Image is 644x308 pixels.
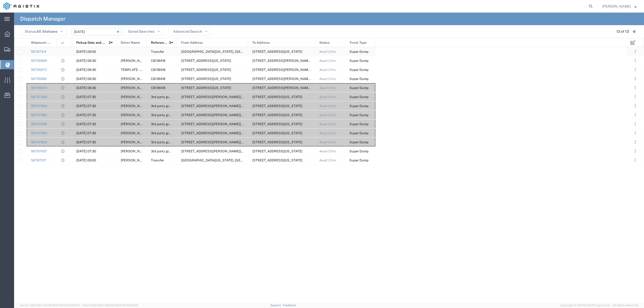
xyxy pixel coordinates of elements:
span: . . . [635,103,636,109]
button: Advanced Search [169,27,211,35]
span: CB118418 [151,68,165,72]
span: 1050 North Court St, Redding, California, 96001, United States [181,59,231,63]
span: 09/12/2025, 06:30 [76,77,96,81]
span: 1050 North Court St, Redding, California, 96001, United States [181,77,231,81]
span: Await Cfrm. [319,68,337,72]
button: ... [632,93,639,100]
span: [DATE] 09:51:11 [61,304,80,307]
span: Gene Scarbrough [121,149,148,153]
span: . . . [635,157,636,163]
span: Super Dump [349,113,369,117]
span: Super Dump [349,86,369,90]
span: 3rd party giveaway [151,149,180,153]
span: Await Cfrm. [319,149,337,153]
h4: Dispatch Manager [20,13,65,25]
button: ... [632,57,639,64]
span: Transfer [151,158,164,162]
span: . . . [635,121,636,127]
span: 5555 Florin-Perkins Rd, Sacramento, California, 95826, United States [181,113,258,117]
span: Super Dump [349,68,369,72]
span: Super Dump [349,104,369,108]
span: Await Cfrm. [319,140,337,144]
span: 10576 Wilton Rd, Elk Grove, California, United States [252,104,302,108]
button: ... [632,66,639,73]
a: 56797356 [31,122,47,126]
span: 2 [109,38,111,47]
span: Copyright © [DATE]-[DATE] Agistix Inc., All Rights Reserved [560,303,638,307]
span: 10576 Wilton Rd, Elk Grove, California, United States [252,140,302,144]
span: . . . [635,67,636,73]
a: 56795974 [31,86,47,90]
a: 56797363 [31,131,47,135]
span: Clinton Ave & Locan Ave, Fresno, California, 93619, United States [181,158,269,162]
span: . . . [635,112,636,118]
span: 3rd party giveaway [151,113,180,117]
span: 10576 Wilton Rd, Elk Grove, California, United States [252,95,302,99]
button: Status:All Statuses [20,27,66,35]
span: 10576 Wilton Rd, Elk Grove, California, United States [252,131,302,135]
span: Await Cfrm. [319,113,337,117]
span: Await Cfrm. [319,50,337,54]
span: Danelle Schlinger [121,59,148,63]
span: Andy Guyton [121,131,148,135]
span: 09/12/2025, 07:30 [76,140,96,144]
span: Shipment No. [31,38,51,47]
a: Feedback [283,304,296,307]
span: Kashmira Singh Atwal [121,95,148,99]
button: [PERSON_NAME] [602,3,637,9]
a: 56797957 [31,149,47,153]
span: 09/12/2025, 09:00 [76,158,96,162]
span: TEMPLATE - NO ASSIGN [121,68,158,72]
span: Lorretta Ayala [602,4,631,9]
span: Await Cfrm. [319,158,337,162]
span: Super Dump [349,131,369,135]
span: Tom Smith [121,77,148,81]
button: ... [632,102,639,109]
span: Await Cfrm. [319,59,337,63]
button: ... [632,120,639,127]
span: . . . [635,148,636,154]
span: 09/12/2025, 07:30 [76,113,96,117]
span: 09/12/2025, 07:30 [76,149,96,153]
span: Aysia Lazo [121,86,148,90]
span: Await Cfrm. [319,77,337,81]
span: [DATE] 09:32:48 [117,304,138,307]
button: ... [632,139,639,146]
span: 09/12/2025, 07:30 [76,122,96,126]
span: 1050 North Court St, Redding, California, 96001, United States [181,86,231,90]
span: 1050 North Court St, Redding, California, 96001, United States [181,68,231,72]
button: ... [632,84,639,91]
span: Gary Cheema [121,104,148,108]
span: . . . [635,49,636,55]
span: . . . [635,139,636,145]
span: Clinton Ave & Locan Ave, Fresno, California, 93619, United States [181,50,269,54]
span: 09/12/2025, 07:30 [76,95,96,99]
span: 18703 Cambridge Rd, Anderson, California, 96007, United States [252,86,330,90]
span: . . . [635,76,636,82]
a: 56795972 [31,68,47,72]
span: 3rd party giveaway [151,95,180,99]
span: 3rd party giveaway [151,122,180,126]
span: CB118418 [151,77,165,81]
span: To Address [252,38,270,47]
button: ... [632,148,639,155]
span: Pickup Date and Time [76,38,107,47]
a: 56797360 [31,113,47,117]
span: 09/12/2025, 09:00 [76,50,96,54]
img: logo [4,3,39,10]
span: Client: 2025.18.0-9839db4 [82,304,138,307]
div: 13 of 13 [616,29,629,34]
span: Super Dump [349,59,369,63]
span: Await Cfrm. [319,122,337,126]
a: 56787317 [31,158,46,162]
span: Status [319,38,330,47]
span: Super Dump [349,95,369,99]
button: ... [632,75,639,82]
span: Await Cfrm. [319,104,337,108]
span: 5555 Florin-Perkins Rd, Sacramento, California, 95826, United States [181,95,258,99]
span: 5555 Florin-Perkins Rd, Sacramento, California, 95826, United States [181,104,258,108]
span: . . . [635,58,636,64]
span: 3 [169,38,171,47]
button: ... [632,111,639,118]
span: 09/12/2025, 06:30 [76,59,96,63]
